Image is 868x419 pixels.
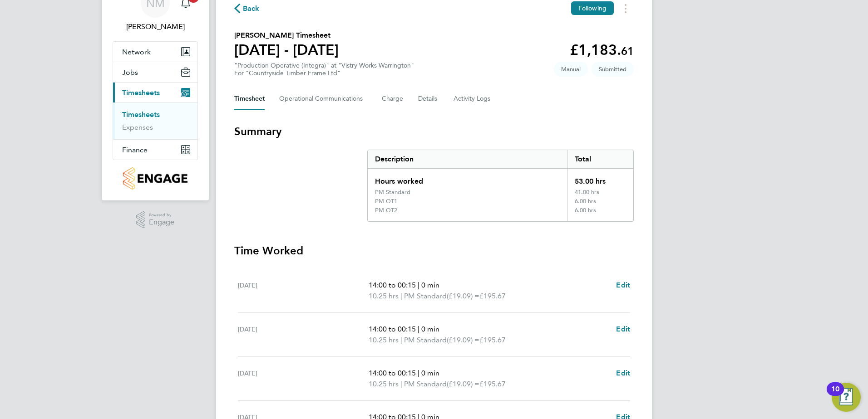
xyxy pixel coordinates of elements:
[113,140,197,160] button: Finance
[113,102,197,139] div: Timesheets
[400,336,402,344] span: |
[400,292,402,300] span: |
[382,88,404,110] button: Charge
[567,207,633,221] div: 6.00 hrs
[616,281,630,289] span: Edit
[616,325,630,333] span: Edit
[616,324,630,335] a: Edit
[400,380,402,388] span: |
[375,207,397,214] div: PM OT2
[149,219,174,226] span: Engage
[479,336,506,344] span: £195.67
[234,41,339,59] h1: [DATE] - [DATE]
[368,169,567,189] div: Hours worked
[279,88,367,110] button: Operational Communications
[567,150,633,168] div: Total
[238,368,369,390] div: [DATE]
[234,69,414,77] div: For "Countryside Timber Frame Ltd"
[243,3,260,14] span: Back
[479,380,506,388] span: £195.67
[122,123,153,132] a: Expenses
[369,380,399,388] span: 10.25 hrs
[113,21,198,32] span: Naomi Mutter
[369,325,416,333] span: 14:00 to 00:15
[238,280,369,302] div: [DATE]
[621,44,634,58] span: 61
[234,88,265,110] button: Timesheet
[234,62,414,77] div: "Production Operative (Integra)" at "Vistry Works Warrington"
[421,369,439,377] span: 0 min
[234,244,634,258] h3: Time Worked
[567,198,633,207] div: 6.00 hrs
[122,68,138,77] span: Jobs
[113,62,197,82] button: Jobs
[832,383,861,412] button: Open Resource Center, 10 new notifications
[617,1,634,15] button: Timesheets Menu
[616,280,630,291] a: Edit
[234,3,260,14] button: Back
[831,389,839,401] div: 10
[113,42,197,62] button: Network
[418,88,439,110] button: Details
[404,379,447,390] span: PM Standard
[447,292,479,300] span: (£19.09) =
[418,281,419,289] span: |
[418,369,419,377] span: |
[578,4,607,12] span: Following
[367,150,634,222] div: Summary
[447,380,479,388] span: (£19.09) =
[234,30,339,41] h2: [PERSON_NAME] Timesheet
[369,292,399,300] span: 10.25 hrs
[592,62,634,77] span: This timesheet is Submitted.
[571,1,614,15] button: Following
[404,291,447,302] span: PM Standard
[447,336,479,344] span: (£19.09) =
[234,124,634,139] h3: Summary
[368,150,567,168] div: Description
[616,369,630,377] span: Edit
[375,198,397,205] div: PM OT1
[369,369,416,377] span: 14:00 to 00:15
[123,167,187,190] img: countryside-properties-logo-retina.png
[375,189,410,196] div: PM Standard
[369,281,416,289] span: 14:00 to 00:15
[238,324,369,346] div: [DATE]
[421,281,439,289] span: 0 min
[149,211,174,219] span: Powered by
[418,325,419,333] span: |
[567,169,633,189] div: 53.00 hrs
[122,48,151,56] span: Network
[570,41,634,58] app-decimal: £1,183.
[454,88,492,110] button: Activity Logs
[554,62,588,77] span: This timesheet was manually created.
[113,167,198,190] a: Go to home page
[136,211,175,229] a: Powered byEngage
[567,189,633,198] div: 41.00 hrs
[369,336,399,344] span: 10.25 hrs
[421,325,439,333] span: 0 min
[122,110,160,119] a: Timesheets
[404,335,447,346] span: PM Standard
[122,146,148,154] span: Finance
[113,83,197,102] button: Timesheets
[479,292,506,300] span: £195.67
[616,368,630,379] a: Edit
[122,88,160,97] span: Timesheets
